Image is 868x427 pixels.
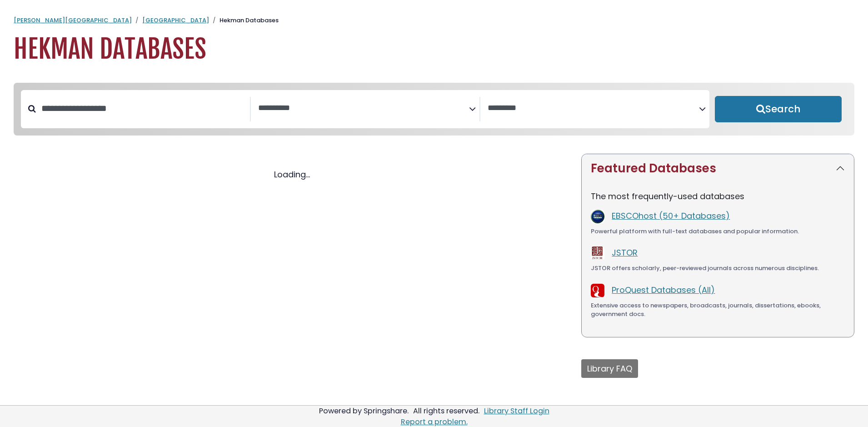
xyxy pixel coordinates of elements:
a: ProQuest Databases (All) [612,284,715,296]
p: The most frequently-used databases [591,190,845,202]
textarea: Search [488,104,699,113]
button: Submit for Search Results [715,96,842,122]
button: Library FAQ [581,359,638,378]
div: JSTOR offers scholarly, peer-reviewed journals across numerous disciplines. [591,264,845,273]
nav: Search filters [14,83,854,136]
a: JSTOR [612,247,638,258]
a: [PERSON_NAME][GEOGRAPHIC_DATA] [14,16,132,25]
h1: Hekman Databases [14,34,854,65]
nav: breadcrumb [14,16,854,25]
a: [GEOGRAPHIC_DATA] [142,16,209,25]
button: Featured Databases [582,154,854,183]
li: Hekman Databases [209,16,279,25]
div: Loading... [14,168,570,181]
a: Report a problem. [401,417,468,427]
div: Extensive access to newspapers, broadcasts, journals, dissertations, ebooks, government docs. [591,301,845,319]
div: Powerful platform with full-text databases and popular information. [591,227,845,236]
input: Search database by title or keyword [36,101,250,116]
a: Library Staff Login [484,406,549,416]
div: Powered by Springshare. [318,406,410,416]
a: EBSCOhost (50+ Databases) [612,210,730,221]
textarea: Search [258,104,469,113]
div: All rights reserved. [412,406,481,416]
